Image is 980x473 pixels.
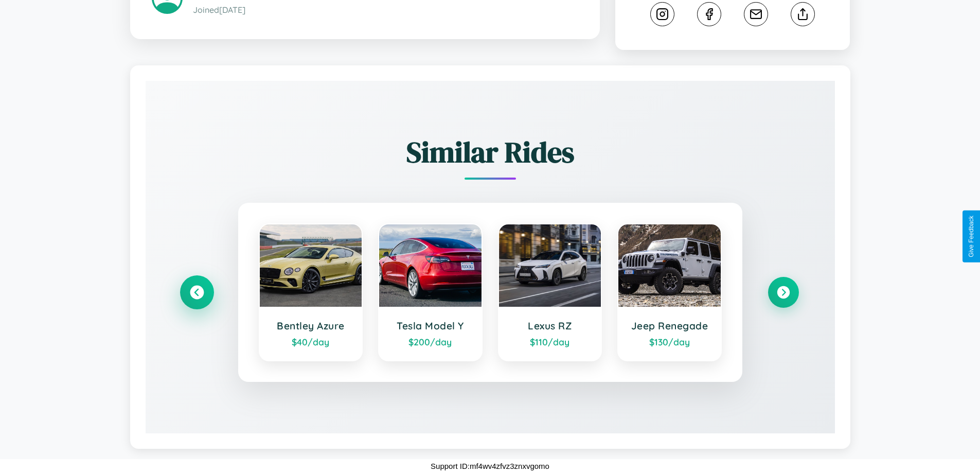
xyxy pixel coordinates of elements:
h3: Jeep Renegade [629,320,710,332]
a: Bentley Azure$40/day [259,223,363,361]
h3: Lexus RZ [509,320,591,332]
div: $ 130 /day [629,336,710,347]
a: Tesla Model Y$200/day [378,223,483,361]
div: $ 40 /day [270,336,352,347]
a: Lexus RZ$110/day [498,223,602,361]
div: $ 110 /day [509,336,591,347]
h2: Similar Rides [182,132,799,172]
div: Give Feedback [968,216,975,257]
p: Joined [DATE] [193,3,578,17]
h3: Tesla Model Y [389,320,471,332]
div: $ 200 /day [389,336,471,347]
a: Jeep Renegade$130/day [617,223,722,361]
p: Support ID: mf4wv4zfvz3znxvgomo [431,459,549,473]
h3: Bentley Azure [270,320,352,332]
